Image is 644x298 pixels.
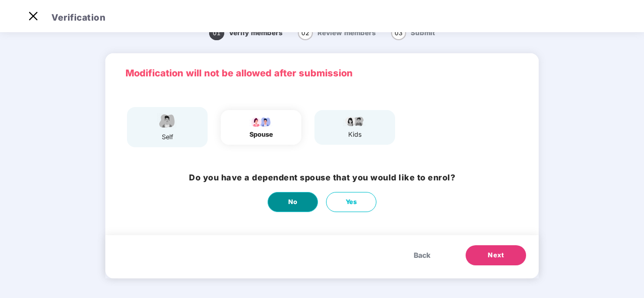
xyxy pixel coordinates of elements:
img: svg+xml;base64,PHN2ZyB4bWxucz0iaHR0cDovL3d3dy53My5vcmcvMjAwMC9zdmciIHdpZHRoPSI5Ny44OTciIGhlaWdodD... [248,115,274,127]
button: Back [404,245,440,265]
span: Next [488,250,504,260]
div: kids [342,130,367,140]
span: 02 [298,26,313,40]
span: 03 [391,26,406,40]
button: Yes [326,192,376,212]
h3: Do you have a dependent spouse that you would like to enrol? [189,171,455,184]
span: Back [414,250,430,261]
p: Modification will not be allowed after submission [125,66,519,80]
span: Submit [411,29,435,37]
span: Review members [317,29,376,37]
img: svg+xml;base64,PHN2ZyBpZD0iRW1wbG95ZWVfbWFsZSIgeG1sbnM9Imh0dHA6Ly93d3cudzMub3JnLzIwMDAvc3ZnIiB3aW... [155,112,180,130]
div: self [155,132,180,142]
span: No [288,197,298,207]
span: Yes [346,197,357,207]
button: No [268,192,318,212]
img: svg+xml;base64,PHN2ZyB4bWxucz0iaHR0cDovL3d3dy53My5vcmcvMjAwMC9zdmciIHdpZHRoPSI3OS4wMzciIGhlaWdodD... [342,115,367,127]
div: spouse [248,130,274,140]
button: Next [466,245,526,265]
span: Verify members [229,29,283,37]
span: 01 [209,26,224,40]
